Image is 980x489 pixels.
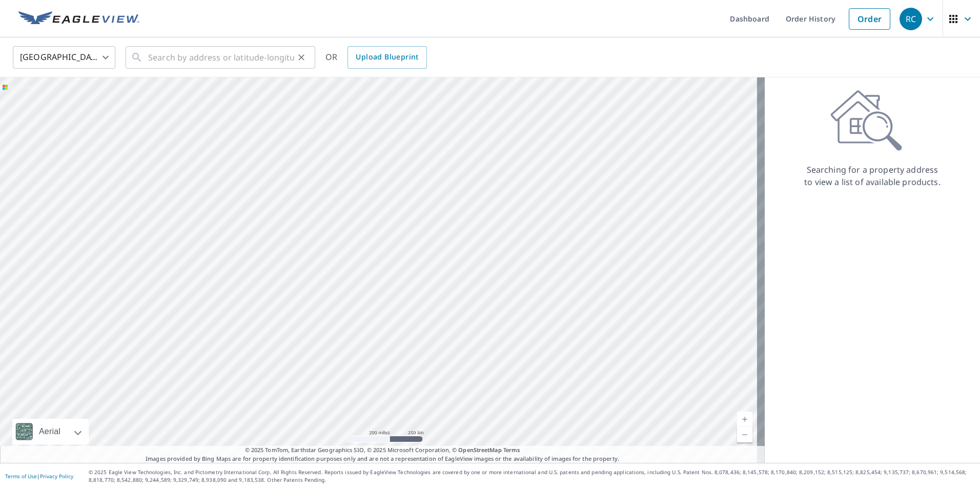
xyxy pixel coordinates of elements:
p: © 2025 Eagle View Technologies, Inc. and Pictometry International Corp. All Rights Reserved. Repo... [89,468,975,484]
p: | [5,473,73,479]
span: © 2025 TomTom, Earthstar Geographics SIO, © 2025 Microsoft Corporation, © [245,446,520,455]
p: Searching for a property address to view a list of available products. [804,164,941,188]
a: Upload Blueprint [348,46,426,69]
div: Aerial [36,419,64,444]
div: OR [325,46,427,69]
div: Aerial [12,419,89,444]
div: [GEOGRAPHIC_DATA] [13,43,115,72]
button: Clear [294,50,309,65]
a: Current Level 5, Zoom Out [737,427,752,442]
a: Order [849,8,890,30]
a: Current Level 5, Zoom In [737,412,752,427]
a: Privacy Policy [40,473,73,480]
input: Search by address or latitude-longitude [148,43,294,72]
a: Terms [503,446,520,454]
img: EV Logo [18,11,139,27]
span: Upload Blueprint [356,51,418,64]
div: RC [900,8,922,30]
a: Terms of Use [5,473,37,480]
a: OpenStreetMap [458,446,501,454]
